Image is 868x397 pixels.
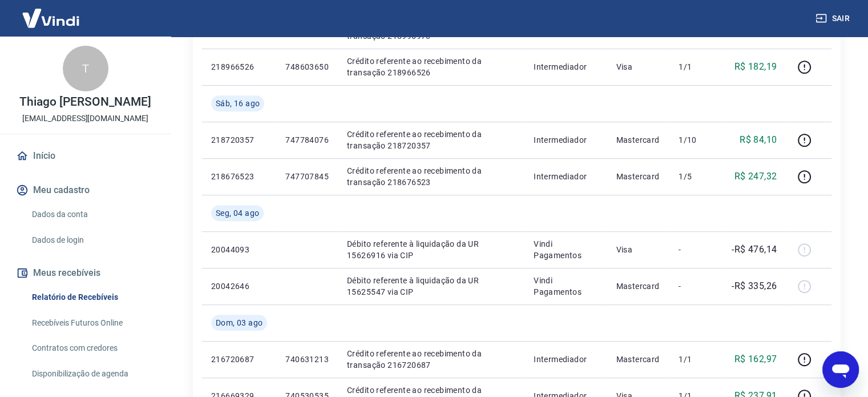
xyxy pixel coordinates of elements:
p: [EMAIL_ADDRESS][DOMAIN_NAME] [22,113,148,125]
button: Meu cadastro [14,178,157,203]
p: 218676523 [211,171,267,182]
p: 1/5 [679,171,712,182]
a: Início [14,143,157,169]
p: 1/10 [679,134,712,146]
p: 747707845 [285,171,329,182]
div: T [63,46,108,91]
span: Dom, 03 ago [216,317,263,328]
p: Visa [616,244,660,255]
p: Intermediador [534,171,597,182]
p: R$ 84,10 [740,133,777,147]
p: Mastercard [616,134,660,146]
p: 218966526 [211,61,267,73]
p: Visa [616,61,660,73]
p: 740631213 [285,354,329,365]
p: Vindi Pagamentos [534,275,597,298]
button: Sair [813,8,854,29]
a: Contratos com credores [27,336,157,360]
p: Mastercard [616,280,660,292]
a: Dados de login [27,228,157,252]
span: Seg, 04 ago [216,207,259,219]
span: Sáb, 16 ago [216,98,260,109]
p: 1/1 [679,354,712,365]
p: R$ 247,32 [734,170,777,183]
p: 216720687 [211,354,267,365]
p: 1/1 [679,61,712,73]
p: Débito referente à liquidação da UR 15626916 via CIP [347,238,515,261]
p: Crédito referente ao recebimento da transação 218720357 [347,129,515,151]
p: R$ 162,97 [734,352,777,366]
p: Mastercard [616,354,660,365]
a: Disponibilização de agenda [27,362,157,386]
p: 218720357 [211,134,267,146]
p: Débito referente à liquidação da UR 15625547 via CIP [347,275,515,298]
p: Mastercard [616,171,660,182]
p: 747784076 [285,134,329,146]
a: Relatório de Recebíveis [27,286,157,309]
p: Crédito referente ao recebimento da transação 218966526 [347,55,515,78]
p: Intermediador [534,354,597,365]
iframe: Botão para abrir a janela de mensagens [822,351,859,388]
button: Meus recebíveis [14,260,157,286]
p: - [679,244,712,255]
img: Vindi [14,1,88,35]
p: 748603650 [285,61,329,73]
p: Crédito referente ao recebimento da transação 216720687 [347,348,515,371]
p: R$ 182,19 [734,60,777,74]
p: Intermediador [534,134,597,146]
p: Vindi Pagamentos [534,238,597,261]
p: - [679,280,712,292]
a: Recebíveis Futuros Online [27,311,157,335]
p: Thiago [PERSON_NAME] [19,96,151,108]
p: 20044093 [211,244,267,255]
p: Crédito referente ao recebimento da transação 218676523 [347,165,515,188]
p: Intermediador [534,61,597,73]
p: -R$ 476,14 [732,243,777,256]
p: -R$ 335,26 [732,279,777,293]
p: 20042646 [211,280,267,292]
a: Dados da conta [27,203,157,226]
